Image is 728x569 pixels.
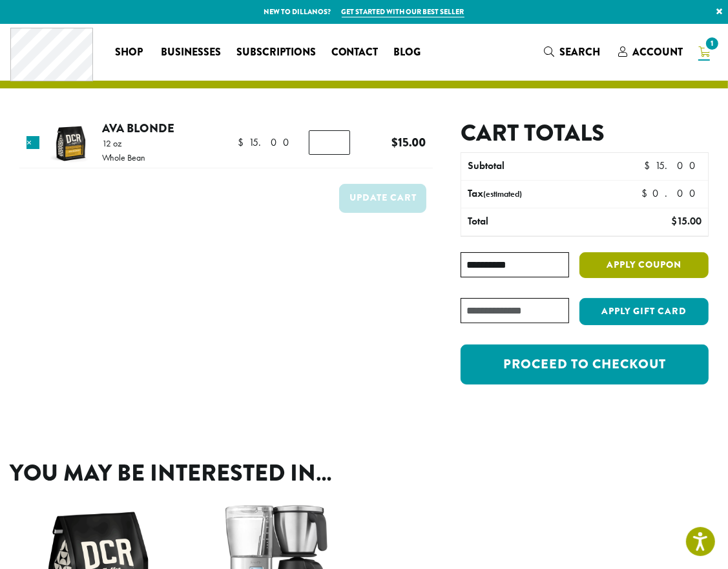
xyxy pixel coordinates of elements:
a: Shop [107,42,153,63]
button: Apply coupon [579,252,709,279]
a: Search [536,41,610,63]
span: $ [391,134,398,151]
span: Subscriptions [236,45,316,61]
bdi: 15.00 [644,159,702,172]
input: Product quantity [309,130,350,155]
p: Whole Bean [102,153,145,162]
th: Total [461,208,609,235]
span: $ [238,135,249,149]
h2: Cart totals [461,119,709,147]
span: 1 [703,35,721,52]
span: $ [644,159,655,172]
th: Subtotal [461,153,609,180]
a: Remove this item [26,136,39,149]
span: Search [559,45,600,59]
bdi: 15.00 [391,134,426,151]
bdi: 15.00 [238,135,296,149]
span: Blog [394,45,421,61]
a: Get started with our best seller [342,6,464,17]
span: $ [671,214,677,228]
span: Businesses [161,45,221,61]
span: $ [641,186,652,200]
img: Ava Blonde [50,123,92,165]
span: Account [632,45,683,59]
small: (estimated) [483,188,522,199]
span: Shop [115,45,143,61]
button: Apply Gift Card [579,298,709,325]
bdi: 0.00 [641,186,702,200]
h2: You may be interested in… [10,459,718,487]
span: Contact [331,45,379,61]
a: Ava Blonde [102,119,174,137]
th: Tax [461,181,635,208]
p: 12 oz [102,139,145,148]
bdi: 15.00 [671,214,702,228]
a: Proceed to checkout [461,344,709,384]
button: Update cart [339,184,426,213]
